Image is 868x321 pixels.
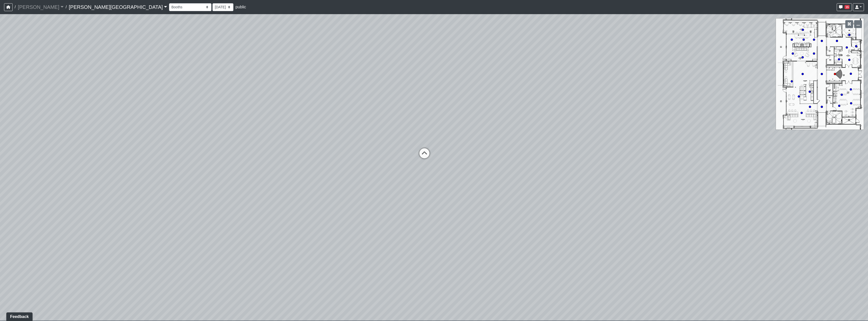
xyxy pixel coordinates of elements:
[4,311,34,321] iframe: Ybug feedback widget
[235,5,246,9] span: public
[64,2,69,12] span: /
[845,5,850,9] span: 15
[837,3,852,11] button: 15
[13,2,18,12] span: /
[69,2,167,12] a: [PERSON_NAME][GEOGRAPHIC_DATA]
[18,2,64,12] a: [PERSON_NAME]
